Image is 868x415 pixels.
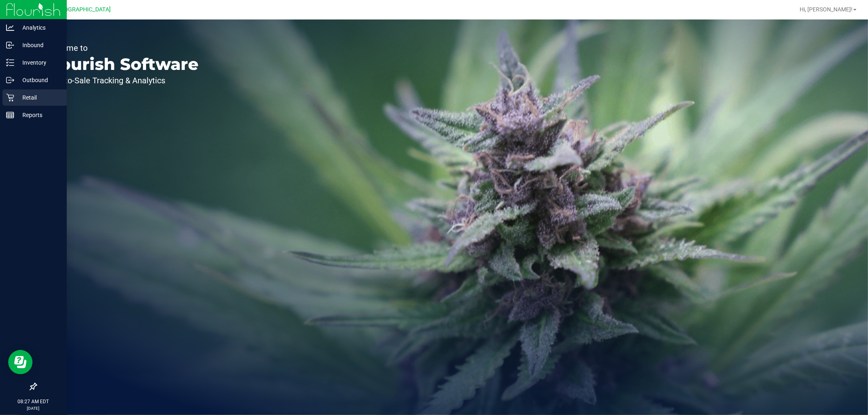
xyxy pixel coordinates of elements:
[6,59,14,67] inline-svg: Inventory
[14,75,63,85] p: Outbound
[4,405,63,411] p: [DATE]
[14,58,63,67] p: Inventory
[6,76,14,84] inline-svg: Outbound
[6,93,14,102] inline-svg: Retail
[6,24,14,32] inline-svg: Analytics
[14,23,63,33] p: Analytics
[14,40,63,50] p: Inbound
[6,41,14,49] inline-svg: Inbound
[14,110,63,120] p: Reports
[44,56,199,72] p: Flourish Software
[44,44,199,52] p: Welcome to
[800,6,853,13] span: Hi, [PERSON_NAME]!
[6,111,14,119] inline-svg: Reports
[8,350,33,374] iframe: Resource center
[44,76,199,85] p: Seed-to-Sale Tracking & Analytics
[14,93,63,102] p: Retail
[4,398,63,405] p: 08:27 AM EDT
[55,6,111,13] span: [GEOGRAPHIC_DATA]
